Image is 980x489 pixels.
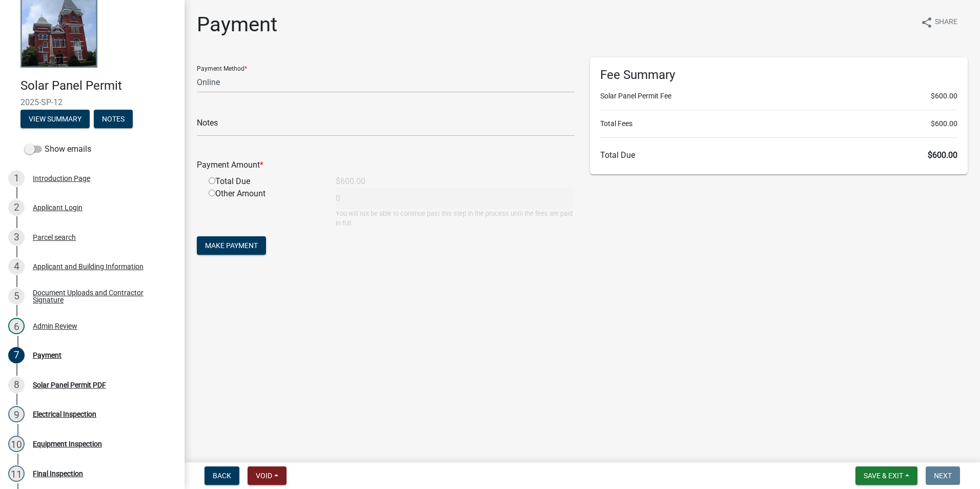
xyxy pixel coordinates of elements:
span: Share [935,16,957,29]
wm-modal-confirm: Notes [94,115,133,124]
div: 11 [8,465,25,482]
i: share [921,16,933,29]
h1: Payment [197,12,277,37]
button: Save & Exit [855,466,917,485]
div: Other Amount [201,188,328,228]
div: Admin Review [33,322,77,330]
span: Next [934,472,952,480]
button: shareShare [912,12,966,32]
span: $600.00 [931,118,957,129]
span: Back [213,472,231,480]
div: 5 [8,288,25,304]
div: 1 [8,170,25,187]
div: Applicant Login [33,204,83,211]
div: Introduction Page [33,175,90,182]
div: 3 [8,229,25,246]
div: Solar Panel Permit PDF [33,381,106,389]
button: Notes [94,110,133,128]
div: Applicant and Building Information [33,263,144,270]
button: View Summary [21,110,90,128]
div: 4 [8,258,25,275]
div: 7 [8,347,25,363]
button: Next [926,466,960,485]
div: Parcel search [33,234,76,241]
span: $600.00 [931,91,957,101]
div: Payment [33,352,62,359]
h4: Solar Panel Permit [21,78,176,93]
label: Show emails [25,143,91,155]
wm-modal-confirm: Summary [21,115,90,124]
div: Equipment Inspection [33,440,102,447]
div: 10 [8,436,25,452]
div: Total Due [201,175,328,188]
button: Make Payment [197,236,266,255]
div: Payment Amount [189,159,582,171]
li: Total Fees [600,118,957,129]
span: $600.00 [928,150,957,160]
span: Save & Exit [864,472,903,480]
button: Back [205,466,239,485]
div: 8 [8,377,25,393]
span: 2025-SP-12 [21,97,164,107]
div: Final Inspection [33,470,83,477]
div: Document Uploads and Contractor Signature [33,289,168,303]
span: Make Payment [205,241,258,250]
h6: Total Due [600,150,957,160]
li: Solar Panel Permit Fee [600,91,957,101]
div: 6 [8,318,25,334]
div: 2 [8,199,25,216]
div: Electrical Inspection [33,411,96,418]
h6: Fee Summary [600,68,957,83]
span: Void [256,472,272,480]
button: Void [248,466,287,485]
div: 9 [8,406,25,422]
